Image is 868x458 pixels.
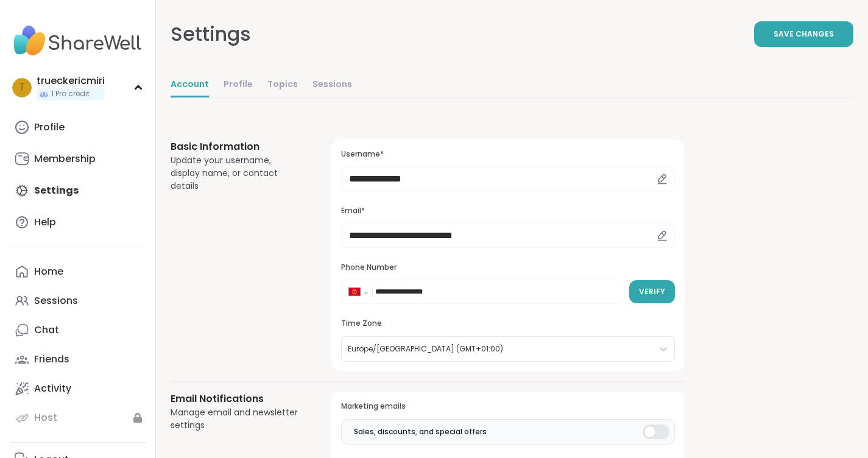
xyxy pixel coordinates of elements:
div: Membership [34,152,96,166]
div: Host [34,411,57,425]
a: Sessions [312,73,352,97]
span: Save Changes [774,29,834,40]
a: Membership [10,144,146,174]
a: Friends [10,345,146,374]
a: Topics [267,73,298,97]
span: Sales, discounts, and special offers [354,426,487,437]
div: Update your username, display name, or contact details [171,154,302,192]
div: Home [34,265,63,278]
a: Help [10,208,146,237]
a: Sessions [10,286,146,315]
div: Settings [171,19,251,49]
span: t [19,80,25,96]
span: 1 Pro credit [51,89,90,99]
div: Sessions [34,294,78,308]
div: Chat [34,323,59,337]
button: Save Changes [754,21,853,47]
span: Verify [639,286,665,297]
a: Chat [10,315,146,345]
h3: Basic Information [171,139,302,154]
a: Profile [224,73,253,97]
h3: Time Zone [341,319,675,329]
a: Activity [10,374,146,403]
a: Profile [10,113,146,142]
img: ShareWell Nav Logo [10,19,146,62]
div: Help [34,216,56,229]
h3: Phone Number [341,262,675,273]
div: Friends [34,353,69,366]
h3: Username* [341,149,675,160]
div: trueckericmiri [37,74,105,88]
div: Profile [34,121,65,134]
a: Account [171,73,209,97]
h3: Email Notifications [171,392,302,406]
h3: Marketing emails [341,401,675,412]
a: Home [10,257,146,286]
div: Manage email and newsletter settings [171,406,302,432]
h3: Email* [341,206,675,216]
div: Activity [34,382,71,395]
a: Host [10,403,146,432]
button: Verify [629,280,675,303]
